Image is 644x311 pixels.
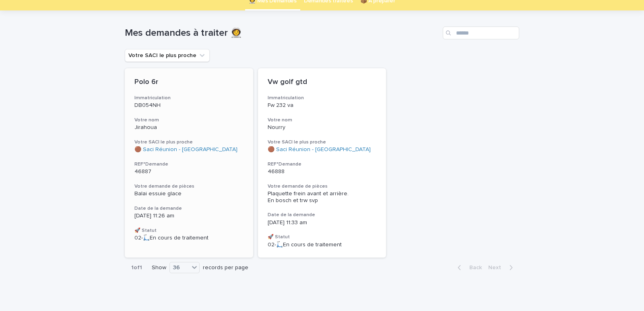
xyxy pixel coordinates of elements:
h3: REF°Demande [268,161,377,168]
h3: Votre demande de pièces [268,183,377,190]
h3: Votre SACI le plus proche [268,139,377,145]
input: Search [443,27,519,39]
div: 36 [170,264,189,272]
p: 02-🛴En cours de traitement [134,235,244,241]
span: Next [488,265,506,270]
p: Fw 232 va [268,102,377,109]
h3: Date de la demande [268,212,377,218]
p: Show [152,264,166,271]
button: Next [485,264,519,271]
a: 🟤 Saci Réunion - [GEOGRAPHIC_DATA] [134,146,237,153]
a: Polo 6rImmatriculationDB054NHVotre nomJirahouaVotre SACI le plus proche🟤 Saci Réunion - [GEOGRAPH... [125,68,253,258]
h3: Immatriculation [134,95,244,101]
p: DB054NH [134,102,244,109]
p: [DATE] 11:33 am [268,219,377,226]
a: Vw golf gtdImmatriculationFw 232 vaVotre nomNourryVotre SACI le plus proche🟤 Saci Réunion - [GEOG... [258,68,386,258]
h1: Mes demandes à traiter 👩‍🚀 [125,27,440,39]
h3: Votre SACI le plus proche [134,139,244,145]
p: Polo 6r [134,78,244,87]
h3: Date de la demande [134,205,244,212]
h3: 🚀 Statut [268,234,377,240]
p: 46888 [268,168,377,175]
button: Votre SACI le plus proche [125,49,210,62]
p: records per page [203,264,248,271]
p: 46887 [134,168,244,175]
span: Plaquette frein avant et arrière. En bosch et trw svp [268,191,349,203]
h3: Votre nom [134,117,244,123]
p: 02-🛴En cours de traitement [268,241,377,248]
a: 🟤 Saci Réunion - [GEOGRAPHIC_DATA] [268,146,371,153]
p: Vw golf gtd [268,78,377,87]
h3: Votre demande de pièces [134,183,244,190]
p: Nourry [268,124,377,131]
h3: Immatriculation [268,95,377,101]
span: Back [464,265,482,270]
p: Jirahoua [134,124,244,131]
button: Back [451,264,485,271]
h3: REF°Demande [134,161,244,168]
span: Balai essuie glace [134,191,182,196]
h3: 🚀 Statut [134,227,244,234]
h3: Votre nom [268,117,377,123]
p: [DATE] 11:26 am [134,213,244,219]
p: 1 of 1 [125,258,149,278]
